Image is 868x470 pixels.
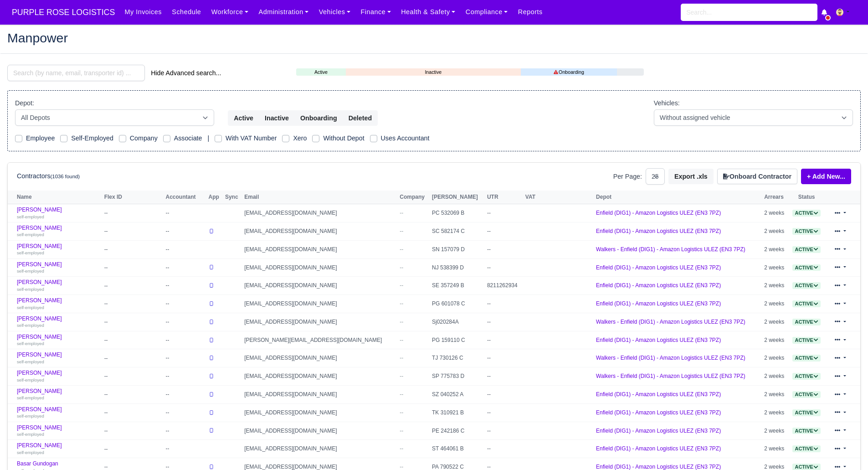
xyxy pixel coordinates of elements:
[163,277,206,295] td: --
[400,337,403,343] span: --
[485,331,523,349] td: --
[51,174,80,179] small: (1036 found)
[102,258,164,277] td: --
[792,464,820,470] a: Active
[485,349,523,367] td: --
[485,295,523,313] td: --
[102,295,164,313] td: --
[130,133,158,144] label: Company
[71,133,113,144] label: Self-Employed
[762,331,789,349] td: 2 weeks
[294,110,343,126] button: Onboarding
[801,169,851,184] a: + Add New...
[242,313,397,331] td: [EMAIL_ADDRESS][DOMAIN_NAME]
[242,258,397,277] td: [EMAIL_ADDRESS][DOMAIN_NAME]
[17,261,100,274] a: [PERSON_NAME] self-employed
[430,258,485,277] td: NJ 538399 D
[163,204,206,222] td: --
[242,422,397,440] td: [EMAIL_ADDRESS][DOMAIN_NAME]
[242,240,397,258] td: [EMAIL_ADDRESS][DOMAIN_NAME]
[792,246,820,253] a: Active
[596,409,721,416] a: Enfield (DIG1) - Amazon Logistics ULEZ (EN3 7PZ)
[596,445,721,452] a: Enfield (DIG1) - Amazon Logistics ULEZ (EN3 7PZ)
[792,300,820,307] a: Active
[167,3,206,21] a: Schedule
[346,68,521,76] a: Inactive
[102,204,164,222] td: --
[792,445,820,452] span: Active
[681,4,817,21] input: Search...
[102,386,164,404] td: --
[485,367,523,386] td: --
[102,403,164,422] td: --
[792,373,820,379] a: Active
[17,432,44,437] small: self-employed
[163,403,206,422] td: --
[596,355,745,361] a: Walkers - Enfield (DIG1) - Amazon Logistics ULEZ (EN3 7PZ)
[523,191,594,204] th: VAT
[119,3,167,21] a: My Invoices
[102,240,164,258] td: --
[762,403,789,422] td: 2 weeks
[792,409,820,416] span: Active
[521,68,617,76] a: Onboarding
[145,65,227,81] button: Hide Advanced search...
[259,110,295,126] button: Inactive
[174,133,202,144] label: Associate
[17,172,80,180] h6: Contractors
[762,240,789,258] td: 2 weeks
[102,349,164,367] td: --
[400,409,403,416] span: --
[762,258,789,277] td: 2 weeks
[242,295,397,313] td: [EMAIL_ADDRESS][DOMAIN_NAME]
[17,214,44,219] small: self-employed
[102,191,164,204] th: Flex ID
[163,313,206,331] td: --
[17,334,100,347] a: [PERSON_NAME] self-employed
[17,279,100,292] a: [PERSON_NAME] self-employed
[430,349,485,367] td: TJ 730126 C
[17,315,100,329] a: [PERSON_NAME] self-employed
[163,422,206,440] td: --
[206,3,254,21] a: Workforce
[485,240,523,258] td: --
[792,355,820,362] span: Active
[7,4,119,21] a: PURPLE ROSE LOGISTICS
[17,250,44,255] small: self-employed
[792,228,820,234] a: Active
[792,264,820,271] a: Active
[242,367,397,386] td: [EMAIL_ADDRESS][DOMAIN_NAME]
[253,3,313,21] a: Administration
[17,359,44,364] small: self-employed
[762,191,789,204] th: Arrears
[17,406,100,419] a: [PERSON_NAME] self-employed
[485,222,523,241] td: --
[485,422,523,440] td: --
[400,228,403,234] span: --
[17,243,100,256] a: [PERSON_NAME] self-employed
[485,386,523,404] td: --
[596,391,721,398] a: Enfield (DIG1) - Amazon Logistics ULEZ (EN3 7PZ)
[381,133,430,144] label: Uses Accountant
[400,391,403,398] span: --
[17,413,44,418] small: self-employed
[293,133,307,144] label: Xero
[400,300,403,307] span: --
[242,440,397,458] td: [EMAIL_ADDRESS][DOMAIN_NAME]
[430,331,485,349] td: PG 159110 C
[17,297,100,310] a: [PERSON_NAME] self-employed
[797,169,851,184] div: + Add New...
[596,428,721,434] a: Enfield (DIG1) - Amazon Logistics ULEZ (EN3 7PZ)
[762,222,789,241] td: 2 weeks
[430,240,485,258] td: SN 157079 D
[400,355,403,361] span: --
[206,191,223,204] th: App
[792,337,820,343] a: Active
[613,171,642,182] label: Per Page:
[242,204,397,222] td: [EMAIL_ADDRESS][DOMAIN_NAME]
[7,3,119,21] span: PURPLE ROSE LOGISTICS
[228,110,259,126] button: Active
[0,24,868,54] div: Manpower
